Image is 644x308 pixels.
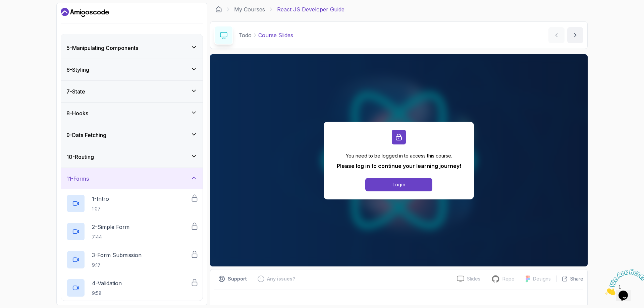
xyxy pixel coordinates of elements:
[502,275,515,282] p: Repo
[66,175,89,183] h3: 11 - Forms
[61,168,203,189] button: 11-Forms
[92,290,122,297] p: 9:58
[61,146,203,168] button: 10-Routing
[215,6,222,13] a: Dashboard
[277,5,344,13] p: React JS Developer Guide
[61,124,203,146] button: 9-Data Fetching
[3,3,44,29] img: Chat attention grabber
[66,222,197,241] button: 2-Simple Form7:44
[66,131,106,139] h3: 9 - Data Fetching
[61,7,109,18] a: Dashboard
[602,266,644,298] iframe: chat widget
[92,205,109,212] p: 1:07
[533,275,551,282] p: Designs
[3,3,5,8] span: 1
[228,275,247,282] p: Support
[61,81,203,102] button: 7-State
[337,162,461,170] p: Please log in to continue your learning journey!
[92,223,129,231] p: 2 - Simple Form
[234,5,265,13] a: My Courses
[548,27,565,43] button: previous content
[238,31,252,39] p: Todo
[567,27,583,43] button: next content
[92,195,109,203] p: 1 - Intro
[61,59,203,80] button: 6-Styling
[66,250,197,269] button: 3-Form Submission9:17
[267,275,295,282] p: Any issues?
[392,181,406,188] div: Login
[337,152,461,159] p: You need to be logged in to access this course.
[92,251,142,259] p: 3 - Form Submission
[66,87,85,96] h3: 7 - State
[92,262,142,268] p: 9:17
[467,275,480,282] p: Slides
[66,153,94,161] h3: 10 - Routing
[66,194,197,213] button: 1-Intro1:07
[66,66,89,74] h3: 6 - Styling
[92,234,129,240] p: 7:44
[365,178,432,191] button: Login
[258,31,293,39] p: Course Slides
[66,44,138,52] h3: 5 - Manipulating Components
[570,275,583,282] p: Share
[66,279,197,297] button: 4-Validation9:58
[92,279,122,287] p: 4 - Validation
[61,37,203,59] button: 5-Manipulating Components
[61,103,203,124] button: 8-Hooks
[556,275,583,282] button: Share
[214,273,251,284] button: Support button
[66,109,88,117] h3: 8 - Hooks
